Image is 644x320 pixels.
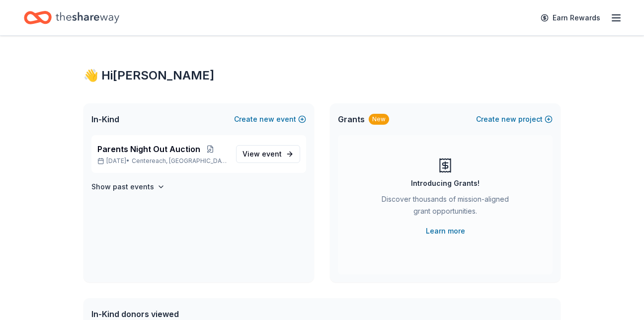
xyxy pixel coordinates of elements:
button: Show past events [91,181,165,193]
div: In-Kind donors viewed [91,308,315,320]
a: Learn more [426,225,465,237]
span: new [259,113,274,125]
a: View event [236,145,300,163]
h4: Show past events [91,181,154,193]
a: Home [24,6,119,29]
div: New [369,114,389,125]
div: Discover thousands of mission-aligned grant opportunities. [378,193,513,221]
span: In-Kind [91,113,119,125]
p: [DATE] • [97,157,228,165]
span: Centereach, [GEOGRAPHIC_DATA] [132,157,228,165]
span: event [262,150,282,158]
button: Createnewproject [476,113,553,125]
div: Introducing Grants! [411,177,480,189]
span: Parents Night Out Auction [97,143,200,155]
button: Createnewevent [234,113,306,125]
span: View [242,148,282,160]
span: Grants [338,113,365,125]
span: new [501,113,516,125]
a: Earn Rewards [535,9,606,27]
div: 👋 Hi [PERSON_NAME] [83,68,561,83]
